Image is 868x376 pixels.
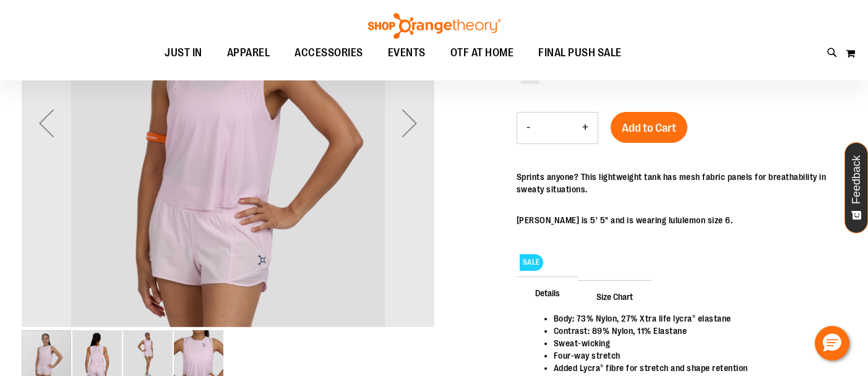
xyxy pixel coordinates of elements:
li: Four-way stretch [554,349,834,362]
a: EVENTS [376,39,438,67]
button: Feedback - Show survey [844,142,868,233]
a: OTF AT HOME [438,39,526,67]
span: APPAREL [227,39,270,67]
button: Decrease product quantity [517,113,539,143]
img: Shop Orangetheory [366,13,502,39]
a: JUST IN [152,39,215,67]
span: OTF AT HOME [450,39,514,67]
button: Increase product quantity [573,113,598,143]
span: EVENTS [388,39,426,67]
li: Added Lycra® fibre for stretch and shape retention [554,362,834,374]
span: Details [517,276,578,309]
span: ACCESSORIES [294,39,363,67]
a: APPAREL [215,39,283,67]
p: Sprints anyone? This lightweight tank has mesh fabric panels for breathability in sweaty situations. [517,171,846,195]
p: [PERSON_NAME] is 5' 5" and is wearing lululemon size 6. [517,214,846,226]
span: FINAL PUSH SALE [538,39,622,67]
span: Add to Cart [622,121,676,135]
input: Product quantity [539,113,573,143]
span: Feedback [851,155,862,204]
li: Sweat-wicking [554,337,834,349]
span: JUST IN [165,39,202,67]
a: ACCESSORIES [282,39,376,67]
span: Size Chart [578,280,651,312]
span: SALE [520,254,543,271]
li: Contrast: 89% Nylon, 11% Elastane [554,325,834,337]
button: Add to Cart [611,112,687,143]
li: Body: 73% Nylon, 27% Xtra life lycra® elastane [554,312,834,325]
button: Hello, have a question? Let’s chat. [815,326,849,361]
a: FINAL PUSH SALE [526,39,634,67]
